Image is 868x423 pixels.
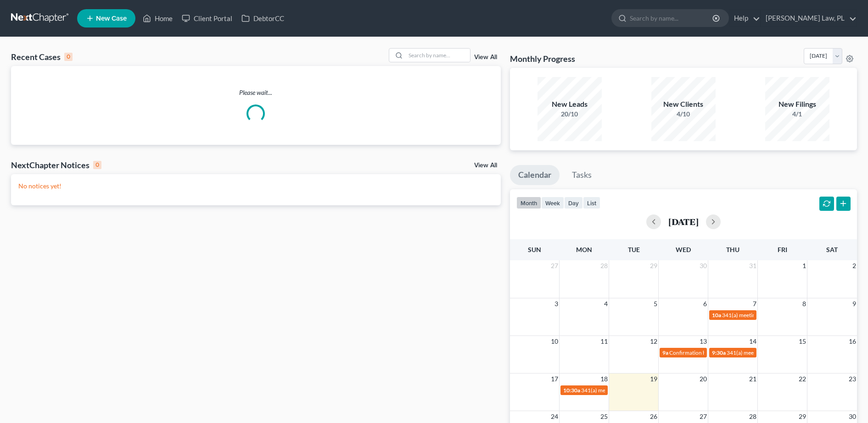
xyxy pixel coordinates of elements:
[748,411,757,422] span: 28
[668,217,699,226] h2: [DATE]
[726,246,739,253] span: Thu
[630,10,714,27] input: Search by name...
[11,88,501,97] p: Please wait...
[826,246,838,253] span: Sat
[761,10,857,27] a: [PERSON_NAME] Law, PL
[729,10,760,27] a: Help
[603,298,609,309] span: 4
[699,336,708,347] span: 13
[649,260,658,271] span: 29
[93,161,101,169] div: 0
[510,53,575,64] h3: Monthly Progress
[18,181,493,191] p: No notices yet!
[563,387,580,394] span: 10:30a
[851,260,857,271] span: 2
[778,246,787,253] span: Fri
[541,197,564,209] button: week
[712,349,726,356] span: 9:30a
[699,411,708,422] span: 27
[599,411,609,422] span: 25
[848,411,857,422] span: 30
[669,349,721,356] span: Confirmation hearing
[848,374,857,385] span: 23
[848,336,857,347] span: 16
[237,10,289,27] a: DebtorCC
[11,51,73,62] div: Recent Cases
[649,411,658,422] span: 26
[748,336,757,347] span: 14
[474,162,497,169] a: View All
[798,411,807,422] span: 29
[528,246,541,253] span: Sun
[752,298,757,309] span: 7
[550,260,559,271] span: 27
[576,246,592,253] span: Mon
[564,197,583,209] button: day
[727,349,763,356] span: 341(a) meeting
[138,10,177,27] a: Home
[538,110,602,119] div: 20/10
[599,336,609,347] span: 11
[748,260,757,271] span: 31
[662,349,668,356] span: 9a
[798,374,807,385] span: 22
[474,54,497,60] a: View All
[599,260,609,271] span: 28
[651,99,716,110] div: New Clients
[851,298,857,309] span: 9
[510,165,560,185] a: Calendar
[406,49,470,62] input: Search by name...
[11,159,101,170] div: NextChapter Notices
[649,374,658,385] span: 19
[699,260,708,271] span: 30
[516,197,541,209] button: month
[177,10,237,27] a: Client Portal
[64,53,73,61] div: 0
[653,298,658,309] span: 5
[765,99,829,110] div: New Filings
[550,411,559,422] span: 24
[722,312,758,319] span: 341(a) meeting
[801,260,807,271] span: 1
[538,99,602,110] div: New Leads
[765,110,829,119] div: 4/1
[628,246,640,253] span: Tue
[748,374,757,385] span: 21
[702,298,708,309] span: 6
[554,298,559,309] span: 3
[550,336,559,347] span: 10
[651,110,716,119] div: 4/10
[581,387,617,394] span: 341(a) meeting
[676,246,691,253] span: Wed
[599,374,609,385] span: 18
[550,374,559,385] span: 17
[798,336,807,347] span: 15
[801,298,807,309] span: 8
[564,165,600,185] a: Tasks
[712,312,721,319] span: 10a
[96,15,127,22] span: New Case
[699,374,708,385] span: 20
[649,336,658,347] span: 12
[583,197,600,209] button: list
